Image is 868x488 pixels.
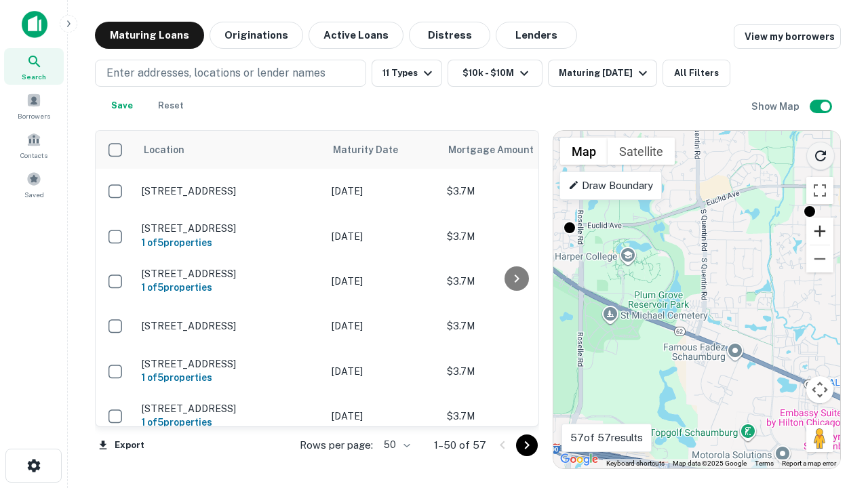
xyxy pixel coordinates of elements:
[332,274,433,289] p: [DATE]
[447,229,583,244] p: $3.7M
[447,319,583,333] p: $3.7M
[4,87,64,124] a: Borrowers
[142,235,318,250] h6: 1 of 5 properties
[309,22,403,49] button: Active Loans
[142,222,318,235] p: [STREET_ADDRESS]
[496,22,577,49] button: Lenders
[22,11,47,38] img: capitalize-icon.png
[806,177,833,204] button: Toggle fullscreen view
[570,430,643,446] p: 57 of 57 results
[606,459,665,468] button: Keyboard shortcuts
[516,434,538,456] button: Go to next page
[142,320,318,332] p: [STREET_ADDRESS]
[106,65,325,81] p: Enter addresses, locations or lender names
[557,451,601,468] img: Google
[20,150,47,161] span: Contacts
[95,22,204,49] button: Maturing Loans
[300,437,373,453] p: Rows per page:
[24,189,44,200] span: Saved
[22,71,46,82] span: Search
[447,364,583,379] p: $3.7M
[734,24,841,49] a: View my borrowers
[560,138,608,165] button: Show street map
[447,274,583,289] p: $3.7M
[751,99,802,114] h6: Show Map
[149,92,193,119] button: Reset
[332,364,433,379] p: [DATE]
[372,60,442,87] button: 11 Types
[142,268,318,280] p: [STREET_ADDRESS]
[568,178,653,194] p: Draw Boundary
[806,218,833,245] button: Zoom in
[434,437,486,453] p: 1–50 of 57
[325,131,440,169] th: Maturity Date
[448,60,542,87] button: $10k - $10M
[673,460,747,467] span: Map data ©2025 Google
[806,425,833,452] button: Drag Pegman onto the map to open Street View
[448,142,551,158] span: Mortgage Amount
[409,22,490,49] button: Distress
[142,185,318,197] p: [STREET_ADDRESS]
[663,60,730,87] button: All Filters
[142,358,318,370] p: [STREET_ADDRESS]
[95,60,366,87] button: Enter addresses, locations or lender names
[806,245,833,272] button: Zoom out
[142,415,318,430] h6: 1 of 5 properties
[378,435,412,455] div: 50
[608,138,675,165] button: Show satellite imagery
[135,131,325,169] th: Location
[4,48,64,85] a: Search
[755,460,774,467] a: Terms (opens in new tab)
[4,127,64,163] a: Contacts
[800,336,868,401] iframe: Chat Widget
[333,142,416,158] span: Maturity Date
[142,370,318,385] h6: 1 of 5 properties
[4,166,64,203] a: Saved
[557,451,601,468] a: Open this area in Google Maps (opens a new window)
[332,184,433,199] p: [DATE]
[782,460,836,467] a: Report a map error
[447,409,583,424] p: $3.7M
[100,92,144,119] button: Save your search to get updates of matches that match your search criteria.
[210,22,303,49] button: Originations
[142,403,318,415] p: [STREET_ADDRESS]
[18,110,50,121] span: Borrowers
[548,60,657,87] button: Maturing [DATE]
[559,65,651,81] div: Maturing [DATE]
[447,184,583,199] p: $3.7M
[332,409,433,424] p: [DATE]
[142,280,318,295] h6: 1 of 5 properties
[95,435,148,455] button: Export
[332,319,433,333] p: [DATE]
[806,142,835,170] button: Reload search area
[143,142,184,158] span: Location
[440,131,589,169] th: Mortgage Amount
[332,229,433,244] p: [DATE]
[553,131,840,468] div: 0 0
